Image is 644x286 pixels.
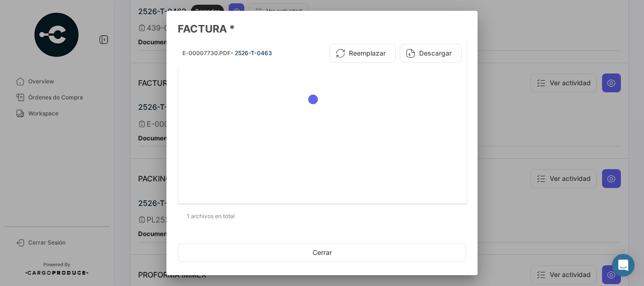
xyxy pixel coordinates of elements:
div: 1 archivos en total [178,204,466,228]
button: Cerrar [178,243,466,262]
span: E-00007730.PDF [182,49,231,57]
div: Abrir Intercom Messenger [612,254,635,277]
h3: FACTURA * [178,22,466,35]
span: - 2526-T-0463 [231,49,272,57]
button: Descargar [400,44,462,63]
button: Reemplazar [330,44,396,63]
